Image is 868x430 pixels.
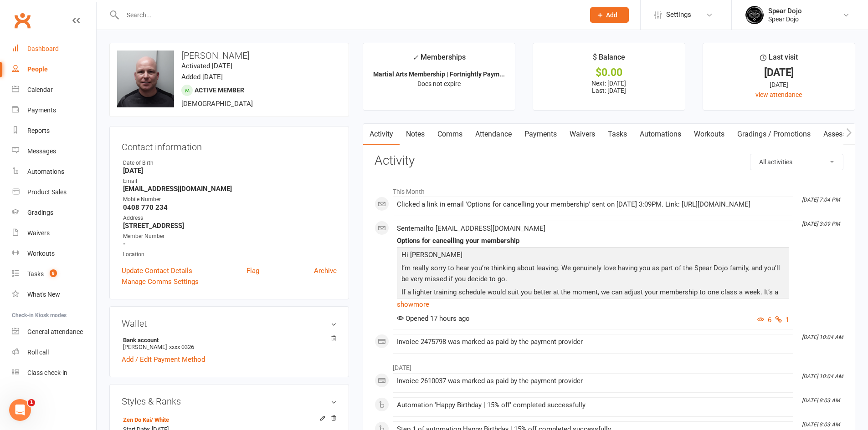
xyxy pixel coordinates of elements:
div: General attendance [27,328,83,335]
li: This Month [375,182,843,197]
a: Gradings / Promotions [731,124,817,145]
div: Roll call [27,349,49,356]
div: Waivers [27,229,50,237]
a: Payments [12,100,96,121]
span: Opened 17 hours ago [397,314,470,323]
div: Member Number [123,232,337,241]
i: [DATE] 3:09 PM [802,221,840,227]
a: Class kiosk mode [12,363,96,383]
div: Last visit [760,51,798,68]
li: [PERSON_NAME] [122,335,337,352]
div: Spear Dojo [768,15,802,23]
button: 1 [775,314,789,325]
a: Workouts [12,243,96,264]
a: Waivers [12,223,96,243]
div: Email [123,177,337,186]
div: Invoice 2475798 was marked as paid by the payment provider [397,338,789,346]
a: Automations [12,162,96,182]
div: $0.00 [541,68,677,77]
a: Payments [518,124,563,145]
div: Location [123,250,337,259]
time: Activated [DATE] [181,62,232,70]
a: Update Contact Details [122,265,192,276]
span: Sent email to [EMAIL_ADDRESS][DOMAIN_NAME] [397,224,545,233]
p: Next: [DATE] Last: [DATE] [541,80,677,94]
div: Automation 'Happy Birthday | 15% off' completed successfully [397,401,789,409]
i: [DATE] 7:04 PM [802,197,840,203]
i: [DATE] 8:03 AM [802,421,840,428]
a: view attendance [755,91,802,98]
strong: Martial Arts Membership | Fortnightly Paym... [373,71,505,78]
span: / White [151,416,169,423]
a: Activity [363,124,400,145]
span: Settings [666,5,691,25]
a: Add / Edit Payment Method [122,354,205,365]
input: Search... [120,9,578,21]
div: $ Balance [593,51,625,68]
a: Clubworx [11,9,34,32]
div: Product Sales [27,188,67,196]
span: 1 [28,399,35,406]
i: [DATE] 8:03 AM [802,397,840,404]
div: [DATE] [711,80,847,90]
a: Tasks 8 [12,264,96,284]
span: Does not expire [417,80,461,87]
li: [DATE] [375,358,843,373]
a: Calendar [12,80,96,100]
h3: Wallet [122,319,337,329]
img: thumb_image1623745760.png [745,6,764,24]
a: General attendance kiosk mode [12,322,96,342]
span: Active member [195,86,244,94]
span: [DEMOGRAPHIC_DATA] [181,100,253,108]
h3: [PERSON_NAME] [117,51,341,61]
strong: [DATE] [123,167,337,175]
div: Messages [27,147,56,155]
i: [DATE] 10:04 AM [802,334,843,340]
a: Flag [247,265,259,276]
div: [DATE] [711,68,847,77]
div: Clicked a link in email 'Options for cancelling your membership' sent on [DATE] 3:09PM. Link: [UR... [397,201,789,208]
span: Add [606,11,617,19]
a: Archive [314,265,337,276]
a: Workouts [688,124,731,145]
iframe: Intercom live chat [9,399,31,421]
a: Messages [12,141,96,162]
div: Mobile Number [123,195,337,204]
h3: Activity [375,154,843,168]
div: Dashboard [27,45,59,52]
div: Gradings [27,209,53,216]
p: Hi [PERSON_NAME] [399,249,787,263]
a: Reports [12,121,96,141]
div: Reports [27,127,50,134]
a: Manage Comms Settings [122,276,199,287]
div: People [27,66,48,73]
div: Tasks [27,270,44,278]
strong: [STREET_ADDRESS] [123,222,337,230]
div: Automations [27,168,64,175]
h3: Contact information [122,138,337,152]
p: I’m really sorry to hear you’re thinking about leaving. We genuinely love having you as part of t... [399,263,787,287]
a: What's New [12,284,96,305]
button: 6 [757,314,771,325]
a: Dashboard [12,39,96,59]
a: Tasks [601,124,633,145]
strong: Bank account [123,337,332,344]
div: Payments [27,106,56,114]
a: show more [397,298,789,311]
div: Spear Dojo [768,7,802,15]
strong: 0408 770 234 [123,203,337,212]
div: Address [123,214,337,223]
button: Add [590,7,629,23]
a: People [12,59,96,80]
span: xxxx 0326 [169,344,194,350]
div: Workouts [27,250,55,257]
div: Calendar [27,86,53,93]
i: [DATE] 10:04 AM [802,373,843,379]
div: Invoice 2610037 was marked as paid by the payment provider [397,377,789,385]
div: What's New [27,291,60,298]
span: 8 [50,269,57,277]
div: Options for cancelling your membership [397,237,789,245]
a: Zen Do Kai [123,416,169,423]
a: Gradings [12,202,96,223]
a: Product Sales [12,182,96,202]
